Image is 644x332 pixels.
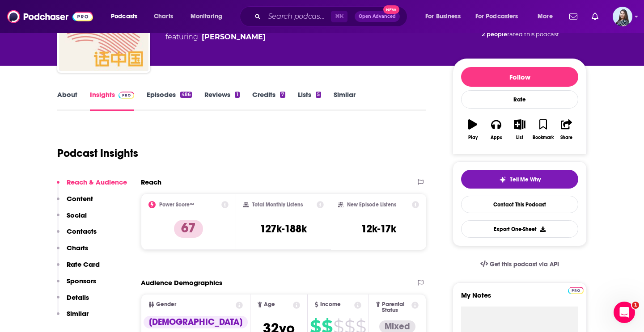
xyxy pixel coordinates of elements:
[141,278,222,287] h2: Audience Demographics
[475,10,518,23] span: For Podcasters
[111,10,137,23] span: Podcasts
[473,253,566,275] a: Get this podcast via API
[57,277,96,293] button: Sponsors
[57,309,89,326] button: Similar
[119,92,134,99] img: Podchaser Pro
[156,302,176,307] span: Gender
[141,178,161,186] h2: Reach
[57,244,88,260] button: Charts
[382,302,410,313] span: Parental Status
[67,260,100,269] p: Rate Card
[57,227,97,244] button: Contacts
[331,11,347,22] span: ⌘ K
[531,9,564,24] button: open menu
[555,113,578,146] button: Share
[461,113,484,146] button: Play
[67,277,96,285] p: Sponsors
[461,291,578,307] label: My Notes
[320,302,341,307] span: Income
[533,135,554,140] div: Bookmark
[264,302,275,307] span: Age
[334,90,356,111] a: Similar
[67,244,88,252] p: Charts
[614,302,635,323] iframe: Intercom live chat
[461,67,578,87] button: Follow
[7,8,93,25] img: Podchaser - Follow, Share and Rate Podcasts
[298,90,321,111] a: Lists5
[632,302,639,309] span: 1
[482,31,507,38] span: 2 people
[67,227,97,235] p: Contacts
[316,92,321,98] div: 5
[67,309,89,318] p: Similar
[159,202,194,208] h2: Power Score™
[204,90,239,111] a: Reviews1
[280,92,285,98] div: 7
[105,9,149,24] button: open menu
[508,113,531,146] button: List
[248,6,416,27] div: Search podcasts, credits, & more...
[355,11,400,22] button: Open AdvancedNew
[67,178,127,186] p: Reach & Audience
[470,9,531,24] button: open menu
[264,9,331,24] input: Search podcasts, credits, & more...
[260,222,307,235] h3: 127k-188k
[461,90,578,109] div: Rate
[147,90,192,111] a: Episodes486
[538,10,553,23] span: More
[510,176,541,183] span: Tell Me Why
[174,220,203,238] p: 67
[361,222,396,235] h3: 12k-17k
[516,135,523,140] div: List
[425,10,461,23] span: For Business
[490,261,559,268] span: Get this podcast via API
[560,135,572,140] div: Share
[568,287,584,294] img: Podchaser Pro
[67,194,93,203] p: Content
[184,9,234,24] button: open menu
[531,113,555,146] button: Bookmark
[252,202,303,208] h2: Total Monthly Listens
[613,7,632,26] button: Show profile menu
[148,9,178,24] a: Charts
[468,135,478,140] div: Play
[568,286,584,294] a: Pro website
[154,10,173,23] span: Charts
[180,92,192,98] div: 486
[588,9,602,24] a: Show notifications dropdown
[359,14,396,19] span: Open Advanced
[144,316,248,328] div: [DEMOGRAPHIC_DATA]
[613,7,632,26] span: Logged in as brookefortierpr
[90,90,134,111] a: InsightsPodchaser Pro
[202,32,266,42] a: Jordan Schneider
[67,211,87,219] p: Social
[165,32,306,42] span: featuring
[57,260,100,277] button: Rate Card
[347,202,396,208] h2: New Episode Listens
[57,211,87,227] button: Social
[499,176,506,183] img: tell me why sparkle
[461,220,578,238] button: Export One-Sheet
[383,5,399,14] span: New
[491,135,502,140] div: Apps
[507,31,559,38] span: rated this podcast
[484,113,508,146] button: Apps
[57,90,77,111] a: About
[57,194,93,211] button: Content
[67,293,89,302] p: Details
[461,196,578,213] a: Contact This Podcast
[57,147,138,160] h1: Podcast Insights
[252,90,285,111] a: Credits7
[566,9,581,24] a: Show notifications dropdown
[57,293,89,310] button: Details
[235,92,239,98] div: 1
[191,10,222,23] span: Monitoring
[613,7,632,26] img: User Profile
[419,9,472,24] button: open menu
[57,178,127,194] button: Reach & Audience
[461,170,578,189] button: tell me why sparkleTell Me Why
